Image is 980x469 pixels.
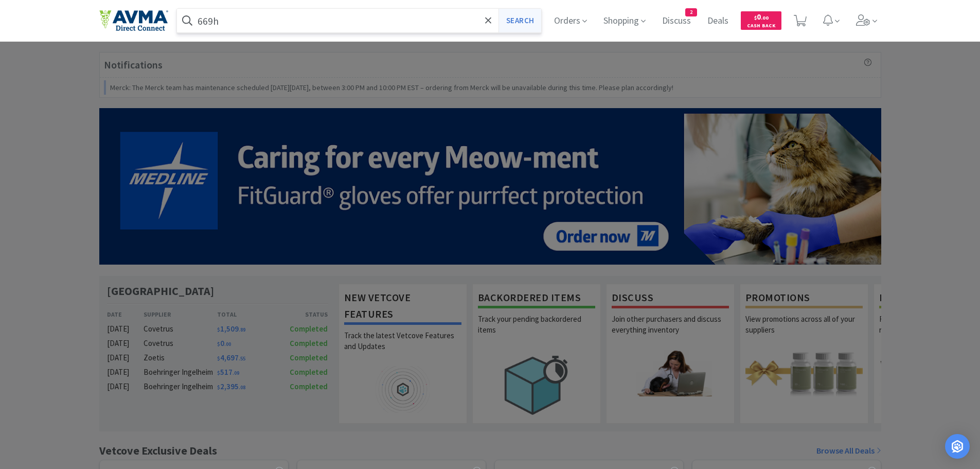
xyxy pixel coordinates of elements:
a: $0.00Cash Back [741,7,781,34]
span: 2 [686,9,697,16]
a: Discuss2 [658,16,695,26]
a: Deals [703,16,733,26]
input: Search by item, sku, manufacturer, ingredient, size... [177,9,542,32]
span: . 00 [761,14,769,21]
img: e4e33dab9f054f5782a47901c742baa9_102.png [99,10,168,31]
button: Search [498,9,541,32]
span: Cash Back [747,23,775,30]
span: $ [754,14,757,21]
div: Open Intercom Messenger [945,434,970,459]
span: 0 [754,12,769,22]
